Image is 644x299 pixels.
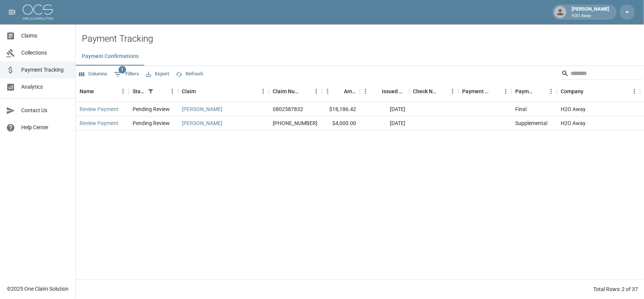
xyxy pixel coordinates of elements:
div: $18,186.42 [322,102,360,116]
div: Claim [178,81,269,102]
span: Contact Us [21,106,69,114]
div: 01-009-059778 [273,119,317,127]
button: Menu [258,86,269,97]
button: Select columns [77,68,109,80]
div: Company [561,81,583,102]
span: Help Center [21,124,69,131]
div: Issued Date [382,81,405,102]
div: Claim Number [273,81,300,102]
button: Menu [500,86,511,97]
button: Refresh [174,68,205,80]
div: Total Rows: 2 of 37 [593,285,638,293]
div: Payment Type [515,81,535,102]
div: © 2025 One Claim Solution [7,285,69,293]
button: Menu [322,86,333,97]
div: Name [80,81,94,102]
p: H2O Away [572,13,609,19]
div: Pending Review [133,119,170,127]
div: Supplemental [515,119,547,127]
div: dynamic tabs [76,47,644,66]
div: H2O Away [557,102,640,116]
button: Sort [156,86,167,97]
div: [PERSON_NAME] [569,5,612,19]
a: Review Payment [80,105,119,113]
span: 1 [119,66,126,74]
div: Payment Type [511,81,557,102]
span: Claims [21,32,69,40]
button: Sort [371,86,382,97]
div: H2O Away [557,116,640,130]
button: Payment Confirmations [76,47,145,66]
button: Menu [311,86,322,97]
button: Menu [447,86,458,97]
div: Claim [182,81,196,102]
div: Final [515,105,527,113]
div: Status [129,81,178,102]
button: Sort [535,86,546,97]
div: $4,000.00 [322,116,360,130]
button: open drawer [5,5,20,20]
button: Sort [333,86,344,97]
div: Amount [344,81,356,102]
button: Sort [196,86,206,97]
span: Collections [21,49,69,57]
button: Export [144,68,171,80]
button: Menu [546,86,557,97]
button: Sort [436,86,447,97]
a: [PERSON_NAME] [182,119,222,127]
div: Pending Review [133,105,170,113]
div: Issued Date [360,81,409,102]
div: Payment Method [462,81,489,102]
h2: Payment Tracking [82,33,644,44]
span: Payment Tracking [21,66,69,74]
div: Status [133,81,145,102]
button: Show filters [112,68,141,80]
button: Sort [94,86,105,97]
div: Search [561,67,642,81]
span: Analytics [21,83,69,91]
button: Menu [117,86,129,97]
img: ocs-logo-white-transparent.png [23,5,53,20]
button: Menu [629,86,640,97]
div: Claim Number [269,81,322,102]
div: Name [76,81,129,102]
div: Amount [322,81,360,102]
button: Show filters [145,86,156,97]
div: Payment Method [458,81,511,102]
button: Sort [583,86,594,97]
div: Check Number [413,81,436,102]
button: Menu [360,86,371,97]
div: [DATE] [360,116,409,130]
button: Menu [167,86,178,97]
button: Sort [300,86,311,97]
a: [PERSON_NAME] [182,105,222,113]
div: 1 active filter [145,86,156,97]
div: 0802587832 [273,105,303,113]
a: Review Payment [80,119,119,127]
div: Check Number [409,81,458,102]
div: Company [557,81,640,102]
div: [DATE] [360,102,409,116]
button: Sort [489,86,500,97]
